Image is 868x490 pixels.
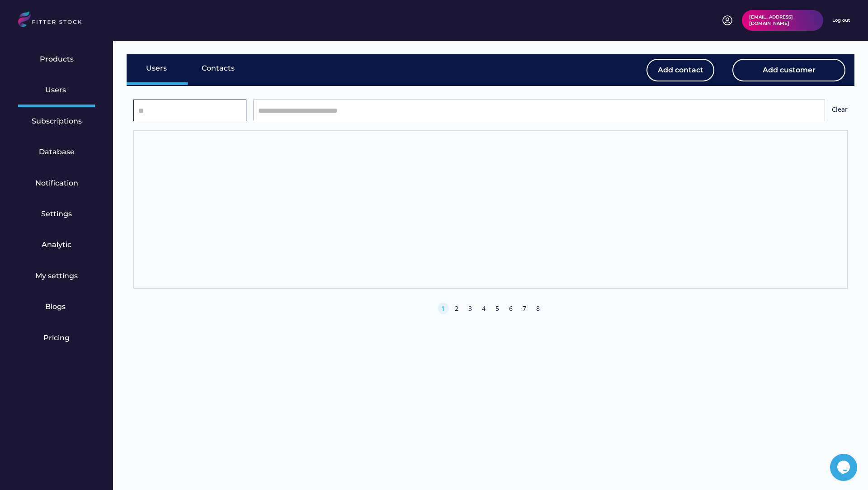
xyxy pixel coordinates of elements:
div: 5 [492,304,503,313]
div: Users [146,63,169,73]
div: 4 [478,304,490,313]
div: Notification [35,178,78,188]
div: Subscriptions [32,116,82,126]
div: Log out [832,17,850,24]
div: Clear [832,105,848,116]
button: Add customer [732,59,845,81]
div: Database [39,147,75,157]
div: Users [45,85,68,95]
div: Contacts [202,63,235,73]
div: 7 [519,304,530,313]
img: profile-circle.svg [722,15,733,26]
div: Settings [41,209,72,219]
iframe: chat widget [830,454,859,481]
div: 8 [533,304,544,313]
button: Add contact [646,59,714,81]
div: [EMAIL_ADDRESS][DOMAIN_NAME] [749,14,816,27]
div: 6 [505,304,517,313]
div: Pricing [43,333,70,343]
div: 3 [465,304,476,313]
div: 2 [451,304,462,313]
div: 1 [438,304,449,313]
div: My settings [35,271,78,281]
img: LOGO.svg [18,11,90,30]
div: Blogs [45,302,68,312]
div: Products [40,54,74,64]
div: Analytic [42,240,71,250]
